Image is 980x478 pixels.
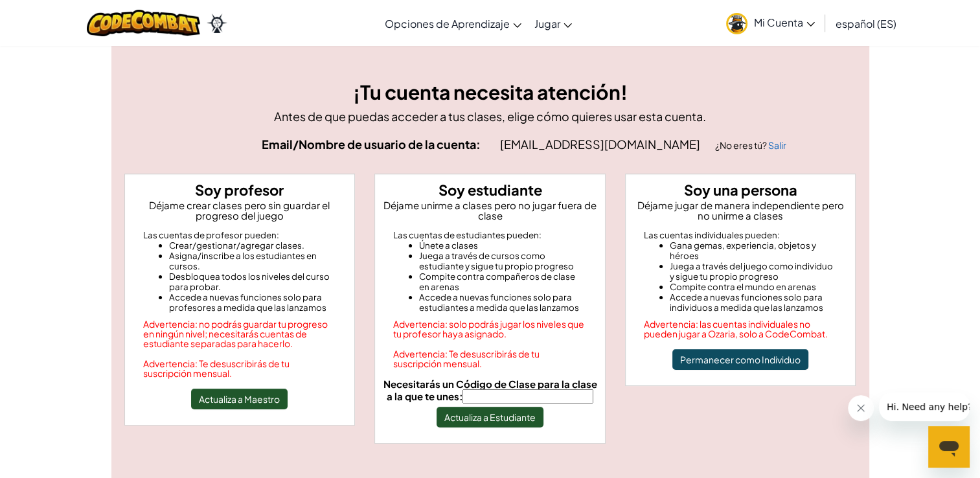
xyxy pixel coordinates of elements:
[143,319,337,348] div: Advertencia: no podrás guardar tu progreso en ningún nivel; necesitarás cuentas de estudiante sep...
[829,6,903,41] a: español (ES)
[754,16,815,29] span: Mi Cuenta
[768,139,786,151] a: Salir
[8,9,93,19] span: Hi. Need any help?
[670,240,838,261] li: Gana gemas, experiencia, objetos y héroes
[848,395,874,421] iframe: Cerrar mensaje
[393,230,587,240] div: Las cuentas de estudiantes pueden:
[928,426,970,468] iframe: Botón para iniciar la ventana de mensajería
[130,200,350,221] p: Déjame crear clases pero sin guardar el progreso del juego
[124,78,856,107] h3: ¡Tu cuenta necesita atención!
[670,261,838,282] li: Juega a través del juego como individuo y sigue tu propio progreso
[419,240,587,251] li: Únete a clases
[383,378,597,402] span: Necesitarás un Código de Clase para la clase a la que te unes:
[419,292,587,313] li: Accede a nuevas funciones solo para estudiantes a medida que las lanzamos
[169,251,337,271] li: Asigna/inscribe a los estudiantes en cursos.
[380,200,600,221] p: Déjame unirme a clases pero no jugar fuera de clase
[672,349,808,370] button: Permanecer como Individuo
[500,137,702,152] span: [EMAIL_ADDRESS][DOMAIN_NAME]
[720,3,821,43] a: Mi Cuenta
[438,181,541,199] strong: Soy estudiante
[419,251,587,271] li: Juega a través de cursos como estudiante y sigue tu propio progreso
[191,389,288,409] button: Actualiza a Maestro
[143,359,337,378] div: Advertencia: Te desuscribirás de tu suscripción mensual.
[262,137,481,152] strong: Email/Nombre de usuario de la cuenta:
[726,13,747,34] img: avatar
[836,17,896,30] span: español (ES)
[195,181,284,199] strong: Soy profesor
[528,6,578,41] a: Jugar
[393,319,587,339] div: Advertencia: solo podrás jugar los niveles que tu profesor haya asignado.
[124,107,856,126] p: Antes de que puedas acceder a tus clases, elige cómo quieres usar esta cuenta.
[385,17,510,30] span: Opciones de Aprendizaje
[879,393,970,421] iframe: Mensaje de la compañía
[534,17,560,30] span: Jugar
[207,14,227,33] img: Ozaria
[169,271,337,292] li: Desbloquea todos los niveles del curso para probar.
[670,282,838,292] li: Compite contra el mundo en arenas
[462,389,593,404] input: Necesitarás un Código de Clase para la clase a la que te unes:
[684,181,797,199] strong: Soy una persona
[715,139,768,151] span: ¿No eres tú?
[670,292,838,313] li: Accede a nuevas funciones solo para individuos a medida que las lanzamos
[143,230,337,240] div: Las cuentas de profesor pueden:
[419,271,587,292] li: Compite contra compañeros de clase en arenas
[87,10,200,36] img: CodeCombat logo
[644,319,838,339] div: Advertencia: las cuentas individuales no pueden jugar a Ozaria, solo a CodeCombat.
[644,230,838,240] div: Las cuentas individuales pueden:
[631,200,850,221] p: Déjame jugar de manera independiente pero no unirme a clases
[378,6,528,41] a: Opciones de Aprendizaje
[437,407,543,427] button: Actualiza a Estudiante
[393,349,587,369] div: Advertencia: Te desuscribirás de tu suscripción mensual.
[169,292,337,313] li: Accede a nuevas funciones solo para profesores a medida que las lanzamos
[169,240,337,251] li: Crear/gestionar/agregar clases.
